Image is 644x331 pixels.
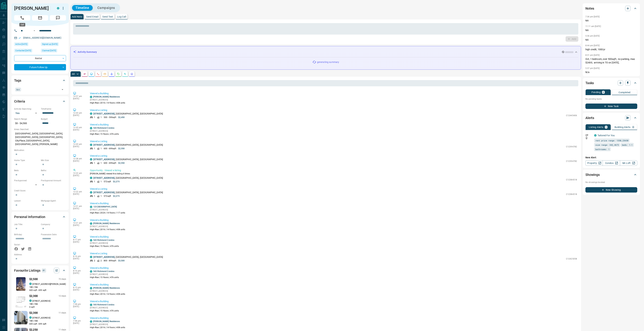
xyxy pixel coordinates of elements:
p: High-Rise | 15 floors | 476 units [90,133,119,136]
p: High-Rise | 2016 | 14 floors | 408 units [90,101,125,104]
p: All [72,73,75,75]
svg: Agent Actions [130,73,133,75]
svg: Requests [117,73,120,75]
p: $0 - $4,500 [14,121,39,126]
button: Open [60,87,65,92]
p: 600 sqft - 699 sqft [29,322,66,325]
p: $3,500 [118,259,125,262]
p: 572 sqft [104,195,111,198]
h2: Criteria [14,99,25,104]
p: 8:31 pm [DATE] [585,54,600,56]
p: [DATE] [73,322,85,324]
p: Viewed a Building [90,300,577,303]
p: Viewed a Building [90,202,577,205]
p: Log Call [117,16,126,18]
div: Sat Oct 05 2024 [41,42,66,47]
div: condos.ca [90,177,92,179]
p: Beds: [14,169,39,172]
p: 12:22 am [73,172,85,174]
a: [PERSON_NAME] Residences [93,287,120,289]
a: [PERSON_NAME] Residences [93,96,120,98]
p: 1 [94,195,95,198]
p: 1 [94,147,95,150]
p: Add Note [72,16,82,18]
a: [PERSON_NAME] Residences [93,222,120,225]
p: 1 [101,180,102,183]
span: size range: 342,4673 [595,143,619,147]
a: [STREET_ADDRESS] [93,158,115,161]
p: 1 [605,126,607,128]
p: N/a [585,70,637,74]
p: Off [585,134,592,137]
a: [EMAIL_ADDRESS][DOMAIN_NAME] [23,36,61,39]
p: C12384518 [566,178,577,181]
p: [STREET_ADDRESS] [90,323,125,326]
p: High-Rise | 2024 | 14 floors | 117 units [90,211,125,214]
p: 11:11 am [DATE] [585,25,601,27]
p: , [GEOGRAPHIC_DATA], [GEOGRAPHIC_DATA] [93,143,163,147]
div: condos.ca [90,320,92,323]
p: 12:21 am [73,222,85,224]
p: [STREET_ADDRESS] [90,290,125,293]
div: Favourite Listings81 [14,266,66,275]
p: 2 [101,259,102,262]
svg: Push Notification Only [585,137,588,139]
p: 0 sqft [29,306,66,309]
p: C12384518 [566,193,577,196]
p: Viewed a Building [90,123,577,126]
p: 8:44 pm [DATE] [585,44,600,47]
div: Yes [14,110,39,116]
p: [DATE] [73,97,85,100]
p: High-Rise | 15 floors | 476 units [90,245,119,248]
p: Send Email [86,16,98,18]
p: $2,450 [118,116,125,119]
p: Viewed a Building [90,92,577,95]
p: High-Rise | 2016 | 14 floors | 408 units [90,228,125,231]
p: $2,500 [29,277,38,281]
p: High-Rise | 15 floors | 476 units [90,309,119,312]
p: Mortgage Agent: [41,199,66,202]
p: 1 [101,116,102,119]
div: Criteria [14,97,66,105]
span: Contacted [DATE] [15,49,31,52]
a: Condos [603,160,620,166]
span: beds: 1-1 [622,143,633,147]
div: Call [19,23,25,26]
p: Possession Date: [41,233,66,236]
p: High-Rise | 2016 | 14 floors | 408 units [90,293,125,296]
div: condos.ca [90,206,92,208]
div: condos.ca [90,144,92,146]
p: Social: [14,243,39,246]
p: [DATE] [73,129,85,131]
div: Mon Oct 06 2025 [14,49,39,53]
p: 600 - 699 sqft [104,147,116,150]
p: [DATE] [73,160,85,162]
p: Activity Summary [78,50,97,54]
svg: Calls [97,73,100,75]
p: [STREET_ADDRESS] [32,316,50,319]
p: 1 BD | 1 BA [29,319,66,322]
div: Tasks [585,79,637,87]
p: [STREET_ADDRESS] [90,129,119,133]
button: Campaigns [94,5,118,11]
a: Favourited listing$2,30011 dayscondos.ca[STREET_ADDRESS]1BD |1BA600 sqft - 699 sqft [14,310,66,325]
p: Building Alerts [615,126,631,128]
div: condos.ca [90,304,92,306]
div: condos.ca [90,270,92,273]
p: [PERSON_NAME] viewed this listing 6 times [90,172,577,175]
span: Claimed [DATE] [42,49,56,52]
p: , [GEOGRAPHIC_DATA], [GEOGRAPHIC_DATA] [93,158,163,161]
p: high credit, 100l/yr [585,48,637,51]
p: 12:43 am [73,112,85,114]
a: 543 Richmond Condos [93,127,114,129]
a: Mr.Loft [620,160,637,166]
p: $2,300 [29,294,38,298]
p: , [GEOGRAPHIC_DATA], [GEOGRAPHIC_DATA] [93,176,163,180]
div: condos.ca [90,158,92,161]
p: 1 BD | 1 BA [29,303,66,306]
p: Lawyer: [14,199,39,202]
p: Completed [619,91,631,94]
p: Oct, 1 bedroom, over 500sqft, no parking, max $2400, arriving in TO on [DATE], [585,57,637,64]
div: condos.ca [90,222,92,225]
p: NA [585,38,637,42]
